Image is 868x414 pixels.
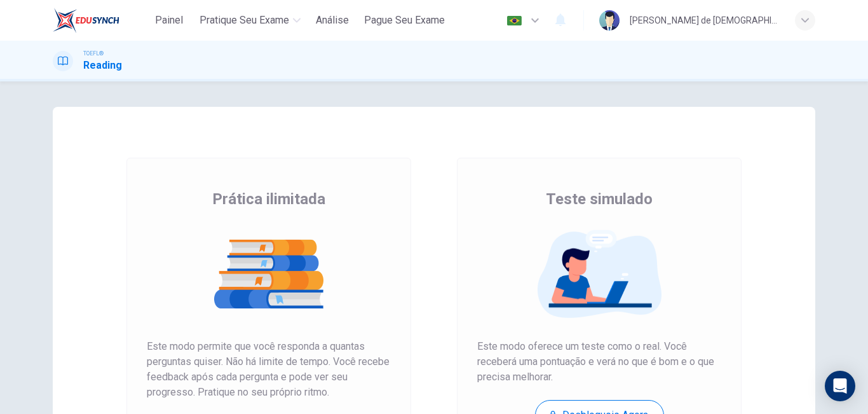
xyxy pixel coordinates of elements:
[83,49,104,58] span: TOEFL®
[194,9,306,32] button: Pratique seu exame
[147,339,391,400] span: Este modo permite que você responda a quantas perguntas quiser. Não há limite de tempo. Você rece...
[83,58,122,73] h1: Reading
[599,10,620,31] img: Profile picture
[477,339,721,385] span: Este modo oferece um teste como o real. Você receberá uma pontuação e verá no que é bom e o que p...
[316,13,349,28] span: Análise
[53,8,149,33] a: EduSynch logo
[630,13,780,28] div: [PERSON_NAME] de [DEMOGRAPHIC_DATA]
[311,9,354,32] button: Análise
[359,9,450,32] button: Pague Seu Exame
[155,13,183,28] span: Painel
[546,189,653,209] span: Teste simulado
[364,13,445,28] span: Pague Seu Exame
[200,13,289,28] span: Pratique seu exame
[149,9,189,32] button: Painel
[212,189,325,209] span: Prática ilimitada
[506,16,522,25] img: pt
[825,371,855,401] div: Open Intercom Messenger
[53,8,119,33] img: EduSynch logo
